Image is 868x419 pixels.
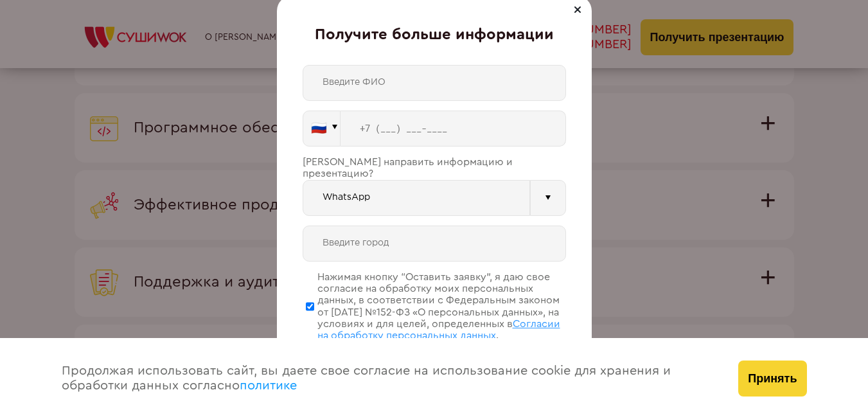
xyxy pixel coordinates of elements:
[303,111,341,147] button: 🇷🇺
[240,379,297,392] a: политике
[303,156,566,180] div: [PERSON_NAME] направить информацию и презентацию?
[303,26,566,44] div: Получите больше информации
[317,319,560,341] span: Согласии на обработку персональных данных
[303,226,566,262] input: Введите город
[317,271,566,342] div: Нажимая кнопку “Оставить заявку”, я даю свое согласие на обработку моих персональных данных, в со...
[49,338,726,419] div: Продолжая использовать сайт, вы даете свое согласие на использование cookie для хранения и обрабо...
[341,111,566,147] input: +7 (___) ___-____
[303,65,566,101] input: Введите ФИО
[738,361,806,397] button: Принять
